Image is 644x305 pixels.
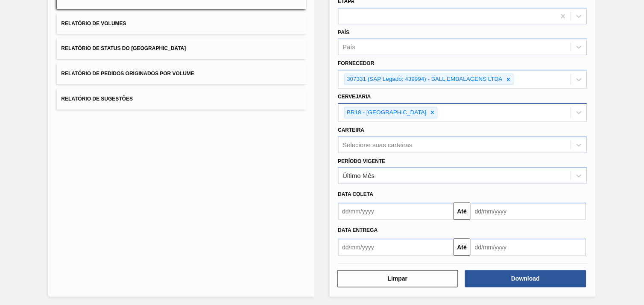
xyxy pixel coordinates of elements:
[343,44,356,51] div: País
[338,239,454,256] input: dd/mm/yyyy
[338,30,350,36] label: País
[471,203,586,220] input: dd/mm/yyyy
[343,141,413,148] div: Selecione suas carteiras
[343,172,375,180] div: Último Mês
[338,227,378,233] span: Data entrega
[338,94,371,100] label: Cervejaria
[57,38,306,59] button: Relatório de Status do [GEOGRAPHIC_DATA]
[61,71,194,77] span: Relatório de Pedidos Originados por Volume
[454,239,471,256] button: Até
[337,270,459,287] button: Limpar
[338,191,374,197] span: Data coleta
[57,63,306,84] button: Relatório de Pedidos Originados por Volume
[61,96,133,102] span: Relatório de Sugestões
[454,203,471,220] button: Até
[465,270,586,287] button: Download
[57,13,306,34] button: Relatório de Volumes
[471,239,586,256] input: dd/mm/yyyy
[338,60,375,66] label: Fornecedor
[338,203,454,220] input: dd/mm/yyyy
[61,21,126,27] span: Relatório de Volumes
[61,45,186,51] span: Relatório de Status do [GEOGRAPHIC_DATA]
[345,74,504,85] div: 307331 (SAP Legado: 439994) - BALL EMBALAGENS LTDA
[338,158,386,164] label: Período Vigente
[57,89,306,110] button: Relatório de Sugestões
[345,107,428,118] div: BR18 - [GEOGRAPHIC_DATA]
[338,127,365,133] label: Carteira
